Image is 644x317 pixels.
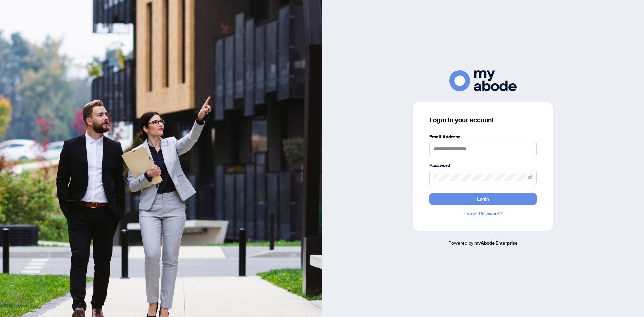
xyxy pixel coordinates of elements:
h3: Login to your account [429,115,537,125]
span: Powered by [448,240,473,246]
a: myAbode [474,239,495,247]
label: Password [429,162,537,169]
span: Login [477,194,489,204]
img: ma-logo [449,70,517,91]
label: Email Address [429,133,537,140]
button: Login [429,193,537,205]
span: eye-invisible [528,175,532,180]
a: Forgot Password? [429,210,537,217]
span: Enterprise [496,240,518,246]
